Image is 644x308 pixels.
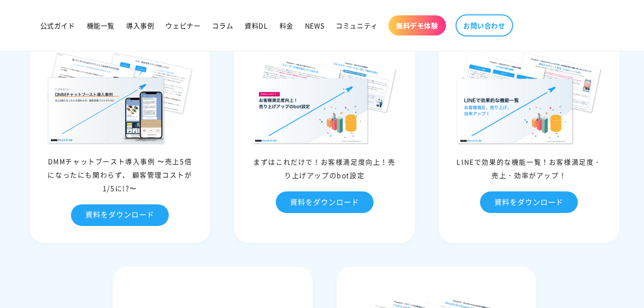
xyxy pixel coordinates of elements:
[206,15,239,36] a: コラム
[239,15,273,36] a: 資料DL
[480,191,578,213] a: 資料をダウンロード
[245,21,268,30] span: 資料DL
[40,21,75,30] span: 公式ガイド
[441,155,617,182] div: LINEで効果的な機能一覧！お客様満足度・売上・効率がアップ！
[299,15,330,36] a: NEWS
[274,15,299,36] a: 料金
[35,15,81,36] a: 公式ガイド
[236,155,412,182] div: まずはこれだけで！お客様満足度向上！売り上げアップのbot設定
[396,21,438,30] span: 無料デモ体験
[212,21,233,30] span: コラム
[463,21,505,30] span: お問い合わせ
[280,21,293,30] span: 料金
[120,15,160,36] a: 導入事例
[126,21,154,30] span: 導入事例
[388,15,446,36] a: 無料デモ体験
[87,21,115,30] span: 機能一覧
[160,15,206,36] a: ウェビナー
[305,21,324,30] span: NEWS
[330,15,384,36] a: コミュニティ
[276,191,374,213] a: 資料をダウンロード
[32,154,208,195] div: DMMチャットブースト導入事例 〜売上5倍になったにも関わらず、 顧客管理コストが1/5に!?〜
[456,14,513,36] a: お問い合わせ
[165,21,200,30] span: ウェビナー
[81,15,120,36] a: 機能一覧
[71,204,169,226] a: 資料をダウンロード
[336,21,378,30] span: コミュニティ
